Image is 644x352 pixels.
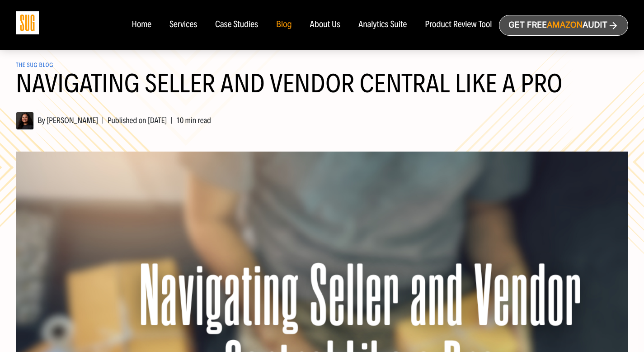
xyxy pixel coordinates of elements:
a: Blog [276,20,292,30]
span: By [PERSON_NAME] Published on [DATE] 10 min read [16,115,211,125]
a: About Us [310,20,341,30]
img: Sug [16,11,39,34]
span: | [98,115,107,125]
span: Amazon [547,20,583,30]
h1: Navigating Seller and Vendor Central Like a Pro [16,70,628,108]
a: Analytics Suite [358,20,407,30]
img: Adrianna Lugo [16,112,34,130]
a: Home [132,20,151,30]
span: | [167,115,176,125]
a: Services [169,20,197,30]
a: The SUG Blog [16,62,53,69]
a: Get freeAmazonAudit [499,15,628,36]
a: Case Studies [215,20,258,30]
a: Product Review Tool [425,20,492,30]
